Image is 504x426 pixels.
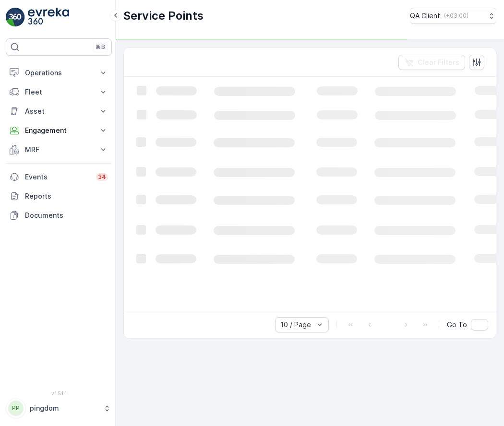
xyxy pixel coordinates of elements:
p: pingdom [30,403,98,413]
button: Engagement [6,121,112,140]
button: Fleet [6,83,112,102]
p: MRF [25,145,93,154]
p: Documents [25,211,108,220]
p: Reports [25,191,108,201]
img: logo_light-DOdMpM7g.png [28,8,69,27]
a: Reports [6,187,112,206]
p: Events [25,172,90,182]
span: v 1.51.1 [6,390,112,396]
p: Asset [25,106,93,116]
p: Fleet [25,87,93,97]
p: Engagement [25,126,93,135]
p: 34 [98,173,106,181]
p: ⌘B [96,43,105,51]
button: MRF [6,140,112,159]
p: Clear Filters [418,58,459,67]
button: Operations [6,63,112,83]
button: Clear Filters [398,55,465,70]
div: PP [8,401,24,416]
button: PPpingdom [6,398,112,418]
p: ( +03:00 ) [444,12,468,20]
p: Service Points [123,8,204,24]
p: QA Client [410,11,440,21]
a: Events34 [6,167,112,187]
button: QA Client(+03:00) [410,8,496,24]
p: Operations [25,68,93,78]
a: Documents [6,206,112,225]
img: logo [6,8,25,27]
button: Asset [6,102,112,121]
span: Go To [447,320,467,330]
